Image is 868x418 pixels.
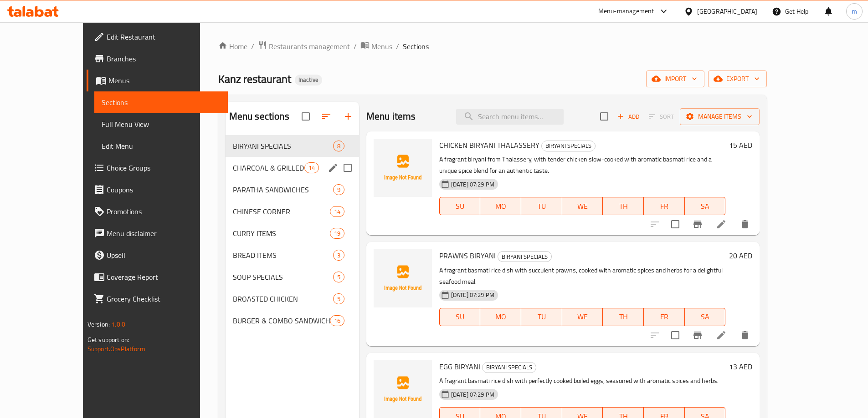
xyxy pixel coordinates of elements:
span: Edit Restaurant [107,31,221,42]
span: Add [616,111,641,122]
div: Inactive [295,75,322,86]
span: [DATE] 07:29 PM [447,390,498,399]
div: items [330,206,344,217]
button: SU [439,197,481,215]
div: BURGER & COMBO SANDWICHES16 [226,310,359,332]
div: PARATHA SANDWICHES9 [226,179,359,201]
button: TU [521,197,562,215]
span: Choice Groups [107,162,221,173]
a: Grocery Checklist [87,288,228,310]
div: BIRYANI SPECIALS [541,141,596,151]
span: Coupons [107,184,221,195]
button: import [646,71,704,87]
div: items [330,228,344,239]
p: A fragrant basmati rice dish with perfectly cooked boiled eggs, seasoned with aromatic spices and... [439,375,725,387]
li: / [396,41,399,52]
span: import [653,73,697,85]
a: Sections [94,91,228,113]
span: 1.0.0 [111,318,125,330]
span: Sort sections [315,106,337,127]
div: CHINESE CORNER14 [226,201,359,222]
span: Select section [595,107,614,126]
div: Menu-management [598,6,654,17]
span: WE [566,200,600,213]
a: Coverage Report [87,266,228,288]
nav: Menu sections [226,131,359,335]
a: Restaurants management [258,40,350,52]
span: Branches [107,53,221,64]
span: MO [484,310,518,323]
div: CURRY ITEMS19 [226,222,359,244]
div: items [330,315,344,326]
a: Menus [360,40,392,52]
span: Kanz restaurant [218,69,291,89]
div: items [333,141,344,151]
span: Get support on: [87,334,129,346]
div: BROASTED CHICKEN [233,293,333,304]
span: 19 [330,229,344,238]
button: Add section [337,106,359,127]
div: SOUP SPECIALS5 [226,266,359,288]
button: SU [439,308,481,326]
button: MO [480,308,521,326]
div: items [333,293,344,304]
div: items [304,162,319,173]
span: PARATHA SANDWICHES [233,184,333,195]
span: FR [647,200,681,213]
h6: 13 AED [729,360,752,373]
div: BREAD ITEMS3 [226,244,359,266]
span: 8 [334,142,344,151]
span: PRAWNS BIRYANI [439,249,496,262]
button: TH [603,308,644,326]
span: BREAD ITEMS [233,250,333,261]
a: Branches [87,48,228,70]
a: Edit menu item [716,219,727,230]
span: Upsell [107,250,221,261]
a: Promotions [87,201,228,222]
button: WE [562,308,603,326]
button: WE [562,197,603,215]
span: Menus [108,75,221,86]
button: edit [326,161,340,175]
a: Full Menu View [94,113,228,135]
div: BIRYANI SPECIALS [482,362,536,373]
h2: Menu items [366,110,416,123]
div: CHARCOAL & GRILLED SPECIALS14edit [226,157,359,179]
span: 5 [334,273,344,282]
span: 16 [330,317,344,325]
div: BIRYANI SPECIALS [498,251,552,262]
span: CURRY ITEMS [233,228,330,239]
span: Grocery Checklist [107,293,221,304]
button: export [708,71,767,87]
span: export [715,73,760,85]
input: search [456,109,564,125]
span: TU [525,310,559,323]
h2: Menu sections [229,110,289,123]
div: [GEOGRAPHIC_DATA] [697,6,757,16]
div: BURGER & COMBO SANDWICHES [233,315,330,326]
button: Branch-specific-item [687,324,709,346]
button: SA [685,308,726,326]
div: items [333,184,344,195]
a: Upsell [87,244,228,266]
span: 5 [334,295,344,303]
button: Manage items [680,108,760,125]
span: CHARCOAL & GRILLED SPECIALS [233,162,304,173]
span: Coverage Report [107,272,221,282]
span: SA [688,200,722,213]
span: [DATE] 07:29 PM [447,291,498,299]
span: Menus [371,41,392,52]
p: A fragrant basmati rice dish with succulent prawns, cooked with aromatic spices and herbs for a d... [439,265,725,287]
span: BIRYANI SPECIALS [233,141,333,151]
span: Sections [403,41,429,52]
span: SU [443,200,477,213]
nav: breadcrumb [218,40,767,52]
span: TU [525,200,559,213]
a: Edit menu item [716,330,727,341]
span: SU [443,310,477,323]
